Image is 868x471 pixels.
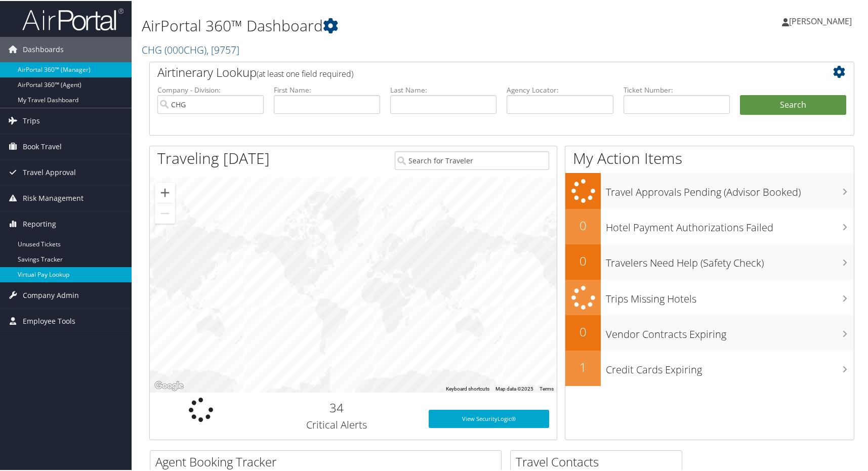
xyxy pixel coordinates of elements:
h2: 34 [259,398,414,415]
span: Travel Approval [23,159,76,184]
label: Last Name: [390,84,497,94]
h2: 1 [565,358,601,375]
a: CHG [142,42,239,56]
span: Trips [23,107,40,133]
a: Travel Approvals Pending (Advisor Booked) [565,172,854,208]
span: (at least one field required) [257,67,353,78]
label: First Name: [274,84,380,94]
a: 0Hotel Payment Authorizations Failed [565,208,854,243]
h3: Trips Missing Hotels [606,286,854,305]
span: Risk Management [23,185,84,210]
img: airportal-logo.png [22,7,123,30]
h2: 0 [565,251,601,269]
label: Company - Division: [157,84,264,94]
label: Ticket Number: [624,84,730,94]
span: Map data ©2025 [495,385,533,391]
h3: Vendor Contracts Expiring [606,321,854,340]
h1: AirPortal 360™ Dashboard [142,14,622,35]
h2: Travel Contacts [516,452,682,469]
h3: Credit Cards Expiring [606,357,854,376]
h3: Travelers Need Help (Safety Check) [606,250,854,269]
label: Agency Locator: [507,84,613,94]
h3: Hotel Payment Authorizations Failed [606,215,854,234]
input: Search for Traveler [395,150,549,169]
button: Zoom out [155,202,175,223]
h2: 0 [565,322,601,339]
h3: Travel Approvals Pending (Advisor Booked) [606,179,854,198]
a: 0Travelers Need Help (Safety Check) [565,243,854,279]
a: 0Vendor Contracts Expiring [565,314,854,350]
span: Employee Tools [23,308,75,333]
a: [PERSON_NAME] [782,5,862,35]
span: Reporting [23,210,56,236]
a: Open this area in Google Maps (opens a new window) [152,378,186,392]
h2: Agent Booking Tracker [155,452,501,469]
img: Google [152,378,186,392]
button: Search [740,94,846,114]
h1: My Action Items [565,147,854,168]
span: ( 000CHG ) [164,42,206,56]
h2: 0 [565,216,601,233]
a: 1Credit Cards Expiring [565,350,854,385]
h2: Airtinerary Lookup [157,63,788,80]
a: View SecurityLogic® [429,409,549,427]
a: Trips Missing Hotels [565,279,854,315]
button: Keyboard shortcuts [446,384,489,392]
span: , [ 9757 ] [206,42,239,56]
span: Book Travel [23,133,62,158]
h3: Critical Alerts [259,417,414,431]
button: Zoom in [155,182,175,202]
span: Dashboards [23,36,64,61]
span: Company Admin [23,282,79,307]
h1: Traveling [DATE] [157,147,270,168]
span: [PERSON_NAME] [789,15,852,26]
a: Terms (opens in new tab) [540,385,554,391]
